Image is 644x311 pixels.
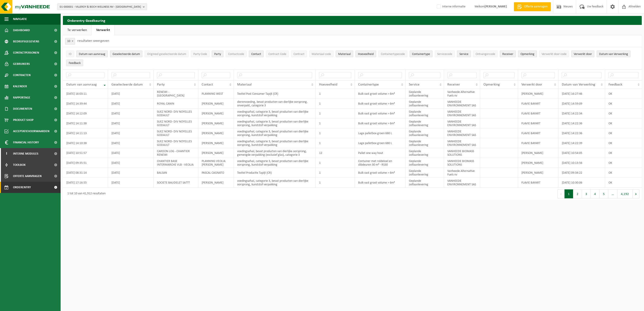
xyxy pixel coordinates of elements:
[13,148,38,159] span: Interne modules
[574,53,592,56] span: Verwerkt door
[316,89,355,99] td: 1
[13,47,39,58] span: Contactpersonen
[605,158,642,168] td: OK
[108,138,154,148] td: [DATE]
[226,50,247,57] button: ContactcodeContactcode: Activate to sort
[316,99,355,109] td: 1
[500,50,516,57] button: ReceiverReceiver: Activate to sort
[291,50,307,57] button: ContractContract: Activate to sort
[591,189,600,198] button: 4
[268,53,286,56] span: Contract Code
[444,178,480,188] td: VANHEEDE ENVIRONNEMENT SAS
[234,138,315,148] td: voedingsafval, categorie 3, bevat producten van dierlijke oorsprong, kunststof verpakking
[63,109,108,118] td: [DATE] 14:12:09
[565,189,573,198] button: 1
[444,89,480,99] td: Vanheede Alternative Fuels nv
[198,178,234,188] td: [PERSON_NAME]
[108,89,154,99] td: [DATE]
[599,53,628,56] span: Datum van Verwerking
[406,128,444,138] td: Geplande zelfaanlevering
[558,168,605,178] td: [DATE] 09:34:22
[198,99,234,109] td: [PERSON_NAME]
[355,158,406,168] td: Container met roldeksel en slibdeuren 30 m³ - RS30
[234,158,315,168] td: voedingsafval, categorie 3, bevat producten van dierlijke oorsprong, kunststof verpakking
[355,178,406,188] td: Bulk vast groot volume > 6m³
[147,53,186,56] span: Origineel geselecteerde datum
[518,99,558,109] td: FLAVIE BAYART
[108,99,154,109] td: [DATE]
[573,189,582,198] button: 2
[60,4,141,10] span: 01-000001 - VILLEROY & BOCH WELLNESS NV - [GEOGRAPHIC_DATA]
[69,53,72,56] span: ID
[13,137,39,148] span: Financial History
[562,83,595,86] span: Datum van Verwerking
[108,128,154,138] td: [DATE]
[316,148,355,158] td: 12
[198,168,234,178] td: PASCAL CAGNATO
[154,158,198,168] td: CHANTIER BASE INTERMARCHE VLB - VEOLIA
[92,25,115,35] a: Verwerkt
[108,109,154,118] td: [DATE]
[13,114,33,126] span: Product Shop
[63,25,91,35] a: Te verwerken
[228,53,244,56] span: Contactcode
[66,59,83,66] button: FeedbackFeedback: Activate to sort
[605,109,642,118] td: OK
[518,118,558,128] td: FLAVIE BAYART
[518,138,558,148] td: FLAVIE BAYART
[249,50,264,57] button: ContactContact: Activate to sort
[521,83,542,86] span: Verwerkt door
[316,128,355,138] td: 1
[557,189,565,198] button: Previous
[336,50,353,57] button: MateriaalMateriaal: Activate to sort
[355,128,406,138] td: Lage palletbox groen 680 L
[154,128,198,138] td: SUEZ NORD- DIV NOYELLES GODAULT
[63,168,108,178] td: [DATE] 08:31:14
[154,178,198,188] td: SOCIETE BAUDELET SA???
[57,3,147,10] button: 01-000001 - VILLEROY & BOCH WELLNESS NV - [GEOGRAPHIC_DATA]
[459,53,468,56] span: Service
[355,50,376,57] button: HoeveelheidHoeveelheid: Activate to sort
[63,138,108,148] td: [DATE] 14:10:38
[558,148,605,158] td: [DATE] 10:54:05
[518,89,558,99] td: [PERSON_NAME]
[605,148,642,158] td: OK
[406,99,444,109] td: Geplande zelfaanlevering
[338,53,351,56] span: Materiaal
[444,158,480,168] td: VANHEEDE BIOMASS SOLUTIONS
[406,109,444,118] td: Geplande zelfaanlevering
[518,128,558,138] td: FLAVIE BAYART
[435,50,455,57] button: ServicecodeServicecode: Activate to sort
[409,83,419,86] span: Service
[112,53,140,56] span: Geselecteerde datum
[214,53,221,56] span: Party
[355,118,406,128] td: Bulk vast groot volume > 6m³
[605,138,642,148] td: OK
[79,53,105,56] span: Datum van aanvraag
[609,83,622,86] span: Feedback
[111,83,143,86] span: Geselecteerde datum
[355,89,406,99] td: Bulk vast groot volume > 6m³
[13,126,49,137] span: Acceptatievoorwaarden
[457,50,471,57] button: ServiceService: Activate to sort
[355,148,406,158] td: Pallet one way hout
[108,178,154,188] td: [DATE]
[518,178,558,188] td: FLAVIE BAYART
[154,168,198,178] td: BALSAN
[198,148,234,158] td: [PERSON_NAME]
[198,89,234,99] td: PLANNING WEST
[518,148,558,158] td: [PERSON_NAME]
[316,118,355,128] td: 1
[518,158,558,168] td: [PERSON_NAME]
[65,38,75,45] span: 10
[198,118,234,128] td: [PERSON_NAME]
[444,138,480,148] td: VANHEEDE ENVIRONNEMENT SAS
[63,178,108,188] td: [DATE] 17:16:55
[13,103,32,114] span: Documenten
[154,148,198,158] td: CARDON LOG - CHANTIER RENEWI
[558,118,605,128] td: [DATE] 14:22:36
[378,50,407,57] button: ContainertypecodeContainertypecode: Activate to sort
[234,148,315,158] td: voedingsafval, bevat producten van dierlijke oorsprong, gemengde verpakking (exclusief glas), cat...
[13,92,30,103] span: Rapportage
[198,128,234,138] td: [PERSON_NAME]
